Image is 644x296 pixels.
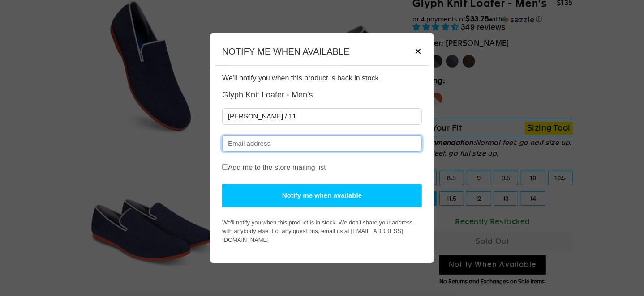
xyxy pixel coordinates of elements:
[222,162,326,173] label: Add me to the store mailing list
[222,108,422,125] select: Select Variant
[222,218,422,245] p: We'll notify you when this product is in stock. We don't share your address with anybody else. Fo...
[222,73,422,84] p: We'll notify you when this product is back in stock.
[222,45,350,58] h5: NOTIFY ME WHEN AVAILABLE
[222,135,422,152] input: Email
[222,91,422,100] h4: Glyph Knit Loafer - Men's
[222,164,228,170] input: Add me to the store mailing list
[222,184,422,207] button: Notify me when available
[414,45,422,58] span: Close Dialog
